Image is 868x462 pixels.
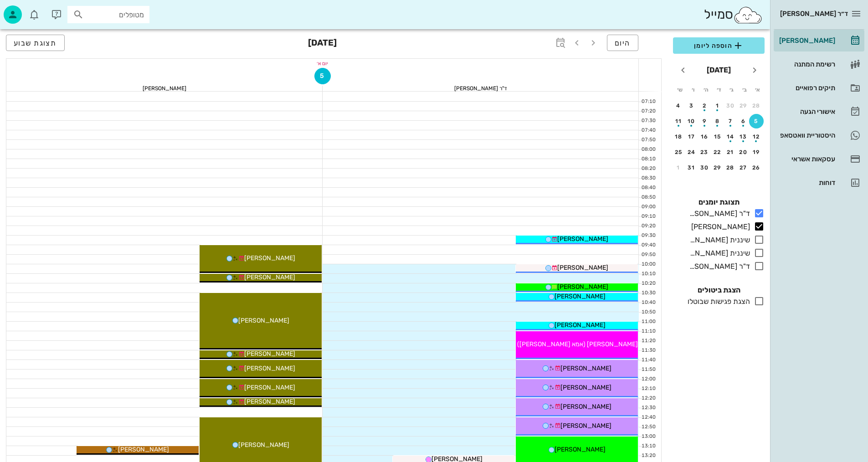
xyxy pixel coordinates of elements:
span: [PERSON_NAME] [118,446,169,453]
div: 07:30 [639,117,657,125]
button: [DATE] [703,61,734,79]
button: 10 [684,114,699,128]
button: 28 [723,160,738,175]
div: 28 [749,103,764,109]
button: 30 [697,160,712,175]
span: [PERSON_NAME] [238,317,289,324]
div: 10:50 [639,308,657,316]
span: [PERSON_NAME] [560,403,611,411]
div: 22 [710,149,725,155]
span: [PERSON_NAME] [560,422,611,430]
div: 12:50 [639,423,657,431]
a: תיקים רפואיים [774,77,864,99]
div: ד"ר [PERSON_NAME] [686,261,750,272]
div: 13 [736,133,751,140]
div: 13:20 [639,452,657,460]
div: תיקים רפואיים [777,84,835,92]
div: 30 [697,164,712,171]
div: 29 [736,103,751,109]
div: 14 [723,133,738,140]
button: 1 [710,98,725,113]
button: 24 [684,145,699,159]
span: הוספה ליומן [680,40,757,51]
div: [PERSON_NAME] [6,86,322,91]
div: 08:20 [639,165,657,173]
div: 9 [697,118,712,124]
div: 12:00 [639,375,657,383]
div: 07:40 [639,127,657,134]
a: רשימת המתנה [774,53,864,75]
button: 12 [749,129,764,144]
button: 4 [671,98,686,113]
span: [PERSON_NAME] [244,350,295,358]
button: 30 [723,98,738,113]
div: 30 [723,103,738,109]
a: [PERSON_NAME] [774,30,864,51]
div: 11:30 [639,347,657,354]
div: 09:40 [639,241,657,249]
div: [PERSON_NAME] [688,221,750,232]
div: 08:30 [639,175,657,182]
div: 8 [710,118,725,124]
button: 26 [749,160,764,175]
button: 5 [749,114,764,128]
div: 13:00 [639,433,657,441]
span: ד״ר [PERSON_NAME] [780,10,848,18]
button: היום [607,35,638,51]
div: 07:20 [639,108,657,115]
div: 11:00 [639,318,657,326]
button: הוספה ליומן [673,37,765,54]
button: 11 [671,114,686,128]
div: עסקאות אשראי [777,155,835,163]
button: 29 [710,160,725,175]
div: 26 [749,164,764,171]
span: [PERSON_NAME] [555,293,606,300]
th: ו׳ [687,82,699,98]
div: 12 [749,133,764,140]
div: 07:10 [639,98,657,106]
div: 29 [710,164,725,171]
button: 27 [736,160,751,175]
button: 21 [723,145,738,159]
img: SmileCloud logo [733,6,763,24]
div: דוחות [777,179,835,186]
div: סמייל [704,5,763,25]
button: 25 [671,145,686,159]
span: [PERSON_NAME] [244,364,295,372]
div: 12:40 [639,414,657,421]
button: 22 [710,145,725,159]
th: ד׳ [713,82,724,98]
div: 12:10 [639,385,657,393]
div: יום א׳ [6,59,638,68]
div: 10:20 [639,280,657,287]
div: 6 [736,118,751,124]
th: ג׳ [726,82,738,98]
div: 27 [736,164,751,171]
span: [PERSON_NAME] [560,384,611,391]
div: [PERSON_NAME] [777,37,835,44]
button: 5 [314,68,331,84]
span: [PERSON_NAME] [238,441,289,449]
div: 31 [684,164,699,171]
h4: תצוגת יומנים [673,197,765,208]
button: 31 [684,160,699,175]
button: חודש שעבר [746,62,763,78]
div: 09:00 [639,203,657,211]
div: 5 [749,118,764,124]
span: תצוגת שבוע [14,39,57,47]
div: 07:50 [639,136,657,144]
h4: הצגת ביטולים [673,285,765,296]
button: 3 [684,98,699,113]
button: חודש הבא [675,62,691,78]
div: 25 [671,149,686,155]
div: 10:10 [639,270,657,278]
div: ד"ר [PERSON_NAME] [686,208,750,219]
span: [PERSON_NAME] [560,364,611,372]
div: הצגת פגישות שבוטלו [684,296,750,307]
div: 12:30 [639,404,657,412]
button: 20 [736,145,751,159]
button: 29 [736,98,751,113]
div: 09:30 [639,232,657,240]
span: היום [615,39,631,47]
button: 16 [697,129,712,144]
